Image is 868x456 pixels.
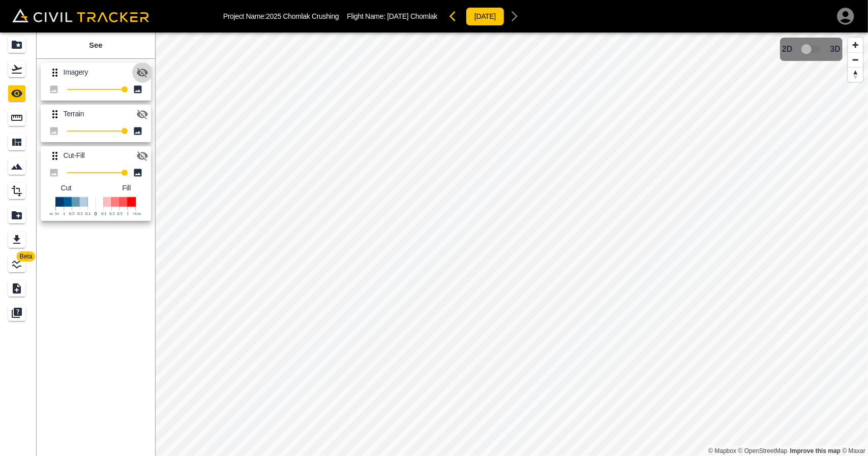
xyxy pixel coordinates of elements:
a: Maxar [842,447,865,454]
canvas: Map [155,32,868,456]
a: Map feedback [790,447,841,454]
button: Zoom out [848,52,863,67]
span: [DATE] Chomlak [387,12,437,20]
img: Civil Tracker [12,9,149,23]
span: 3D [830,45,841,54]
button: [DATE] [466,7,504,26]
button: Zoom in [848,38,863,52]
a: OpenStreetMap [738,447,788,454]
button: Reset bearing to north [848,67,863,82]
p: Flight Name: [347,12,437,20]
a: Mapbox [708,447,736,454]
span: 3D model not uploaded yet [797,40,826,59]
p: Project Name: 2025 Chomlak Crushing [223,12,339,20]
span: 2D [782,45,792,54]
